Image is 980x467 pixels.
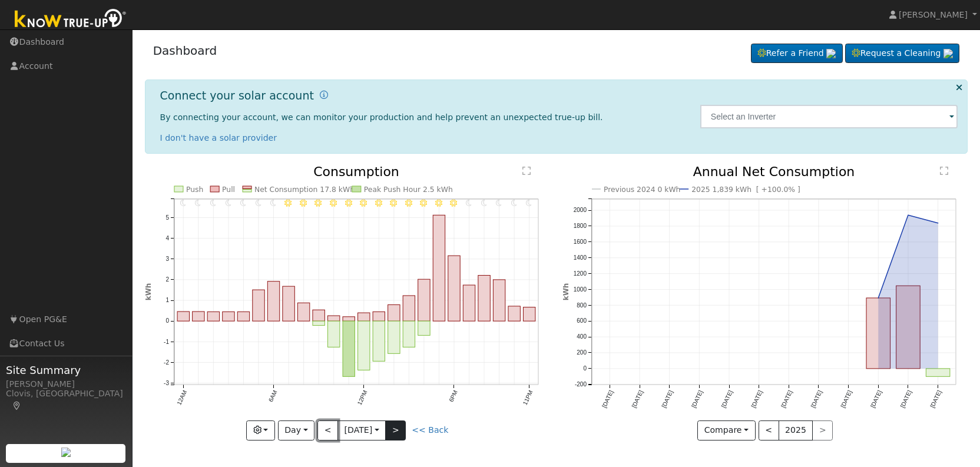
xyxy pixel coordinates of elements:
span: By connecting your account, we can monitor your production and help prevent an unexpected true-up... [160,112,603,122]
rect: onclick="" [313,310,325,322]
text: [DATE] [720,389,734,409]
text: 1200 [574,270,587,277]
img: retrieve [826,49,836,58]
text: Previous 2024 0 kWh [604,186,681,194]
text: Annual Net Consumption [693,164,855,179]
a: Refer a Friend [751,44,843,64]
text: 2025 1,839 kWh [ +100.0% ] [691,186,800,194]
text: Pull [222,186,235,194]
rect: onclick="" [343,317,355,321]
i: 2AM - Clear [210,200,216,207]
i: 7AM - Clear [284,200,292,207]
text: 0 [583,366,587,372]
rect: onclick="" [866,298,890,369]
text: 1000 [574,286,587,293]
i: 7PM - Clear [466,200,472,207]
text: 2000 [574,207,587,214]
img: retrieve [943,49,953,58]
span: [PERSON_NAME] [899,10,968,19]
rect: onclick="" [357,313,369,322]
i: 3AM - Clear [225,200,231,207]
rect: onclick="" [433,216,445,322]
a: << Back [412,425,448,435]
text: [DATE] [840,389,853,409]
button: < [759,420,779,440]
rect: onclick="" [327,322,339,347]
i: 11AM - Clear [345,200,352,207]
circle: onclick="" [876,296,881,300]
rect: onclick="" [313,322,325,326]
text: -2 [164,359,169,366]
button: Compare [697,420,756,440]
text: kWh [144,283,153,301]
text: 800 [577,302,587,309]
i: 1PM - Clear [375,200,382,207]
rect: onclick="" [297,303,309,322]
i: 1AM - Clear [195,200,201,207]
rect: onclick="" [373,312,385,322]
text: -200 [575,381,587,387]
text: -1 [164,339,169,345]
text: [DATE] [869,389,883,409]
rect: onclick="" [207,312,219,322]
span: Site Summary [6,362,126,378]
rect: onclick="" [357,322,369,370]
i: 9PM - Clear [496,200,502,207]
button: 2025 [779,420,813,440]
rect: onclick="" [267,281,279,322]
rect: onclick="" [448,256,460,321]
input: Select an Inverter [700,105,958,128]
i: 6PM - Clear [450,200,457,207]
text: 1800 [574,223,587,229]
rect: onclick="" [508,306,520,321]
circle: onclick="" [936,221,941,226]
rect: onclick="" [493,280,505,321]
a: Map [12,401,22,410]
text: Peak Push Hour 2.5 kWh [364,186,453,194]
text: 1 [165,297,169,304]
text: [DATE] [810,389,823,409]
text: [DATE] [929,389,943,409]
text: [DATE] [631,389,644,409]
i: 11PM - Clear [526,200,532,207]
rect: onclick="" [418,322,430,336]
button: Day [278,420,314,440]
text: 11PM [522,389,534,406]
text: 12PM [356,389,368,406]
i: 4AM - Clear [240,200,246,207]
text: Net Consumption 17.8 kWh [254,186,355,194]
text: [DATE] [690,389,704,409]
text: [DATE] [899,389,913,409]
text: Consumption [313,164,399,179]
a: I don't have a solar provider [160,133,277,143]
rect: onclick="" [463,285,475,321]
text: Push [186,186,203,194]
text: 2 [165,276,169,283]
text: [DATE] [661,389,674,409]
rect: onclick="" [388,322,399,354]
a: Dashboard [153,44,217,58]
text: -3 [164,380,169,386]
text: [DATE] [601,389,614,409]
rect: onclick="" [252,290,264,322]
rect: onclick="" [478,276,490,322]
h1: Connect your solar account [160,89,314,102]
rect: onclick="" [403,322,415,347]
text: 200 [577,350,587,356]
i: 4PM - Clear [420,200,427,207]
rect: onclick="" [177,312,189,321]
rect: onclick="" [523,307,535,322]
rect: onclick="" [418,280,430,322]
i: 5AM - Clear [255,200,261,207]
i: 10AM - Clear [330,200,337,207]
i: 12PM - Clear [360,200,367,207]
rect: onclick="" [403,296,415,321]
button: [DATE] [337,420,386,440]
rect: onclick="" [388,305,399,322]
text: 1400 [574,254,587,261]
rect: onclick="" [926,369,951,377]
text: kWh [562,283,570,301]
text: 600 [577,318,587,324]
rect: onclick="" [283,287,294,322]
rect: onclick="" [896,286,921,369]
